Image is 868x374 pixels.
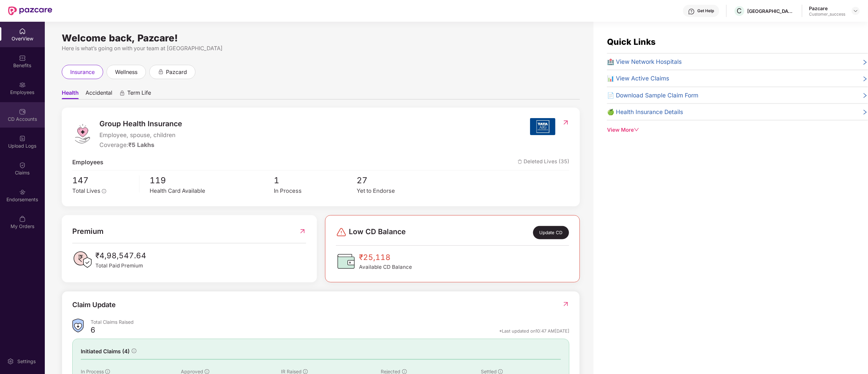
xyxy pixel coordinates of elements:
[150,174,274,187] span: 119
[607,91,698,100] span: 📄 Download Sample Claim Form
[150,187,274,195] div: Health Card Available
[19,216,26,222] img: svg+xml;base64,PHN2ZyBpZD0iTXlfT3JkZXJzIiBkYXRhLW5hbWU9Ik15IE9yZGVycyIgeG1sbnM9Imh0dHA6Ly93d3cudz...
[809,5,846,12] div: Pazcare
[128,141,154,148] span: ₹5 Lakhs
[72,249,93,270] img: PaidPremiumIcon
[19,108,26,115] img: svg+xml;base64,PHN2ZyBpZD0iQ0RfQWNjb3VudHMiIGRhdGEtbmFtZT0iQ0QgQWNjb3VudHMiIHhtbG5zPSJodHRwOi8vd3...
[72,157,103,167] span: Employees
[499,328,569,334] div: *Last updated on 10:47 AM[DATE]
[127,89,151,99] span: Term Life
[99,118,182,129] span: Group Health Insurance
[99,130,182,139] span: Employee, spouse, children
[562,301,569,307] img: RedirectIcon
[862,75,868,83] span: right
[862,58,868,66] span: right
[72,226,103,237] span: Premium
[115,68,137,76] span: wellness
[95,262,146,270] span: Total Paid Premium
[303,369,308,374] span: info-circle
[205,369,209,374] span: info-circle
[518,157,569,167] span: Deleted Lives (35)
[19,189,26,195] img: svg+xml;base64,PHN2ZyBpZD0iRW5kb3JzZW1lbnRzIiB4bWxucz0iaHR0cDovL3d3dy53My5vcmcvMjAwMC9zdmciIHdpZH...
[402,369,407,374] span: info-circle
[19,81,26,88] img: svg+xml;base64,PHN2ZyBpZD0iRW1wbG95ZWVzIiB4bWxucz0iaHR0cDovL3d3dy53My5vcmcvMjAwMC9zdmciIHdpZHRoPS...
[274,174,357,187] span: 1
[607,57,682,66] span: 🏥 View Network Hospitals
[862,109,868,116] span: right
[607,74,669,83] span: 📊 View Active Claims
[809,12,846,17] div: Customer_success
[862,92,868,100] span: right
[748,8,795,14] div: [GEOGRAPHIC_DATA]
[533,226,569,239] div: Update CD
[698,8,714,14] div: Get Help
[15,358,38,365] div: Settings
[72,319,84,333] img: ClaimsSummaryIcon
[62,35,580,41] div: Welcome back, Pazcare!
[105,369,110,374] span: info-circle
[299,226,306,237] img: RedirectIcon
[359,251,412,263] span: ₹25,118
[518,160,522,164] img: deleteIcon
[530,118,555,135] img: insurerIcon
[119,90,125,96] div: animation
[737,7,742,15] span: C
[607,107,683,116] span: 🍏 Health Insurance Details
[19,55,26,61] img: svg+xml;base64,PHN2ZyBpZD0iQmVuZWZpdHMiIHhtbG5zPSJodHRwOi8vd3d3LnczLm9yZy8yMDAwL3N2ZyIgd2lkdGg9Ij...
[166,68,187,76] span: pazcard
[562,119,569,126] img: RedirectIcon
[274,187,357,195] div: In Process
[853,8,858,14] img: svg+xml;base64,PHN2ZyBpZD0iRHJvcGRvd24tMzJ4MzIiIHhtbG5zPSJodHRwOi8vd3d3LnczLm9yZy8yMDAwL3N2ZyIgd2...
[95,249,146,261] span: ₹4,98,547.64
[336,251,356,272] img: CDBalanceIcon
[132,349,136,353] span: info-circle
[8,6,52,15] img: New Pazcare Logo
[91,325,95,337] div: 6
[72,174,134,187] span: 147
[357,187,440,195] div: Yet to Endorse
[102,189,106,193] span: info-circle
[72,124,93,144] img: logo
[336,227,347,238] img: svg+xml;base64,PHN2ZyBpZD0iRGFuZ2VyLTMyeDMyIiB4bWxucz0iaHR0cDovL3d3dy53My5vcmcvMjAwMC9zdmciIHdpZH...
[498,369,503,374] span: info-circle
[62,89,79,99] span: Health
[7,358,14,365] img: svg+xml;base64,PHN2ZyBpZD0iU2V0dGluZy0yMHgyMCIgeG1sbnM9Imh0dHA6Ly93d3cudzMub3JnLzIwMDAvc3ZnIiB3aW...
[72,187,100,194] span: Total Lives
[607,37,656,47] span: Quick Links
[607,126,868,134] div: View More
[99,140,182,149] div: Coverage:
[634,127,639,132] span: down
[357,174,440,187] span: 27
[62,44,580,53] div: Here is what’s going on with your team at [GEOGRAPHIC_DATA]
[359,263,412,271] span: Available CD Balance
[86,89,112,99] span: Accidental
[19,162,26,169] img: svg+xml;base64,PHN2ZyBpZD0iQ2xhaW0iIHhtbG5zPSJodHRwOi8vd3d3LnczLm9yZy8yMDAwL3N2ZyIgd2lkdGg9IjIwIi...
[19,135,26,142] img: svg+xml;base64,PHN2ZyBpZD0iVXBsb2FkX0xvZ3MiIGRhdGEtbmFtZT0iVXBsb2FkIExvZ3MiIHhtbG5zPSJodHRwOi8vd3...
[72,300,116,310] div: Claim Update
[688,8,695,15] img: svg+xml;base64,PHN2ZyBpZD0iSGVscC0zMngzMiIgeG1sbnM9Imh0dHA6Ly93d3cudzMub3JnLzIwMDAvc3ZnIiB3aWR0aD...
[81,347,130,356] span: Initiated Claims (4)
[19,28,26,35] img: svg+xml;base64,PHN2ZyBpZD0iSG9tZSIgeG1sbnM9Imh0dHA6Ly93d3cudzMub3JnLzIwMDAvc3ZnIiB3aWR0aD0iMjAiIG...
[349,226,406,239] span: Low CD Balance
[158,69,164,75] div: animation
[70,68,95,76] span: insurance
[91,319,569,325] div: Total Claims Raised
